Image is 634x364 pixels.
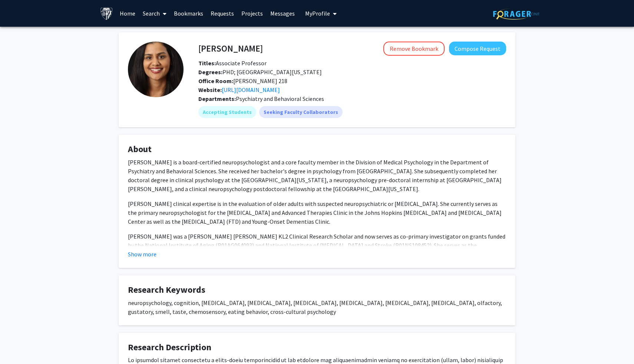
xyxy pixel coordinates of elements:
b: Degrees: [198,68,222,76]
img: ForagerOne Logo [493,8,539,20]
b: Titles: [198,59,216,67]
a: Requests [207,0,238,26]
p: [PERSON_NAME] was a [PERSON_NAME] [PERSON_NAME] KL2 Clinical Research Scholar and now serves as c... [128,232,506,276]
h4: About [128,144,506,155]
b: Departments: [198,95,236,102]
div: neuropsychology, cognition, [MEDICAL_DATA], [MEDICAL_DATA], [MEDICAL_DATA], [MEDICAL_DATA], [MEDI... [128,298,506,316]
button: Show more [128,250,156,259]
a: Projects [238,0,267,26]
h4: Research Description [128,342,506,353]
a: Bookmarks [170,0,207,26]
img: Profile Picture [128,42,184,97]
span: Psychiatry and Behavioral Sciences [236,95,324,102]
b: Office Room: [198,77,233,85]
button: Compose Request to Vidya Kamath [449,42,506,55]
span: Associate Professor [198,59,267,67]
mat-chip: Accepting Students [198,106,256,118]
p: [PERSON_NAME] clinical expertise is in the evaluation of older adults with suspected neuropsychia... [128,199,506,226]
h4: Research Keywords [128,285,506,295]
h4: [PERSON_NAME] [198,42,263,55]
a: Home [116,0,139,26]
p: [PERSON_NAME] is a board-certified neuropsychologist and a core faculty member in the Division of... [128,158,506,193]
mat-chip: Seeking Faculty Collaborators [259,106,343,118]
img: Johns Hopkins University Logo [100,7,113,20]
b: Website: [198,86,222,94]
span: [PERSON_NAME] 218 [198,77,287,85]
span: PHD; [GEOGRAPHIC_DATA][US_STATE] [198,68,322,76]
a: Messages [267,0,298,26]
button: Remove Bookmark [383,42,445,56]
a: Search [139,0,170,26]
span: My Profile [305,10,330,17]
iframe: Chat [6,331,32,358]
a: Opens in a new tab [222,86,280,94]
